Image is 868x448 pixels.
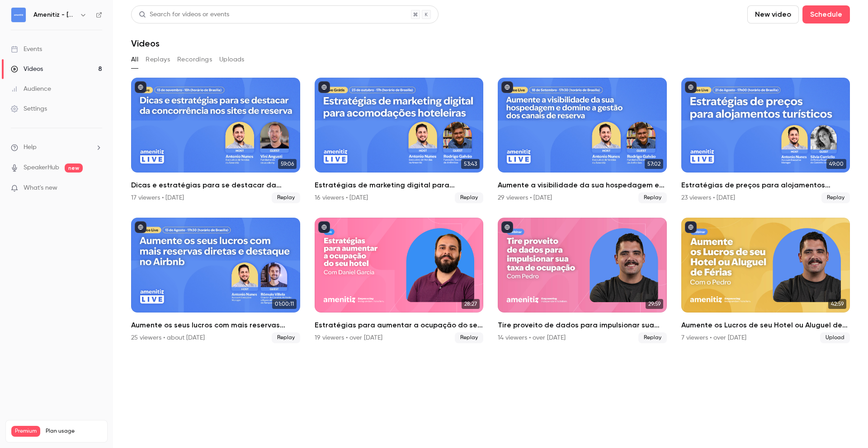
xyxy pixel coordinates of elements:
span: 57:02 [645,159,663,169]
div: 23 viewers • [DATE] [681,193,735,202]
span: Plan usage [46,428,102,435]
iframe: Noticeable Trigger [91,184,102,192]
span: 49:00 [826,159,846,169]
a: 28:27Estratégias para aumentar a ocupação do seu hotel 🚀19 viewers • over [DATE]Replay [315,218,484,343]
div: 7 viewers • over [DATE] [681,333,746,342]
img: Amenitiz - Brazil 🇧🇷 [11,8,26,22]
h1: Videos [131,38,160,49]
button: published [685,221,697,233]
li: Aumente os Lucros de seu Hotel ou Aluguel de Férias [681,218,850,343]
div: Settings [11,104,47,113]
li: Estratégias de marketing digital para acomodações hoteleiras [315,78,484,203]
span: Replay [455,332,483,343]
a: SpeakerHub [24,163,59,173]
h2: Aumente os Lucros de seu Hotel ou Aluguel de Férias [681,320,850,331]
span: Replay [638,332,667,343]
span: 29:59 [646,299,663,309]
button: New video [747,5,799,23]
span: new [65,163,83,173]
a: 59:06Dicas e estratégias para se destacar da concorrência nos sites de reserva17 viewers • [DATE]... [131,78,300,203]
h2: Dicas e estratégias para se destacar da concorrência nos sites de reserva [131,180,300,191]
li: Aumente a visibilidade da sua hospedagem e domine a gestão de OTAs, canais diretos e comissões [498,78,667,203]
li: Estratégias para aumentar a ocupação do seu hotel 🚀 [315,218,484,343]
button: published [501,81,513,93]
ul: Videos [131,78,850,343]
a: 53:43Estratégias de marketing digital para acomodações hoteleiras16 viewers • [DATE]Replay [315,78,484,203]
h2: Estratégias para aumentar a ocupação do seu hotel 🚀 [315,320,484,331]
h2: Aumente os seus lucros com mais reservas diretas e destaque no Airbnb [131,320,300,331]
button: published [501,221,513,233]
button: Schedule [802,5,850,23]
span: Replay [821,192,850,203]
div: Videos [11,65,43,74]
span: Upload [820,332,850,343]
button: published [135,221,146,233]
li: Aumente os seus lucros com mais reservas diretas e destaque no Airbnb [131,218,300,343]
span: 59:06 [278,159,297,169]
a: 29:59Tire proveito de dados para impulsionar sua taxa de ocupação14 viewers • over [DATE]Replay [498,218,667,343]
div: Search for videos or events [139,10,229,19]
li: Estratégias de preços para alojamentos turísticos [681,78,850,203]
section: Videos [131,5,850,443]
span: 28:27 [462,299,480,309]
a: 01:00:11Aumente os seus lucros com mais reservas diretas e destaque no Airbnb25 viewers • about [... [131,218,300,343]
button: published [318,221,330,233]
span: 42:59 [828,299,846,309]
h2: Estratégias de marketing digital para acomodações hoteleiras [315,180,484,191]
div: 14 viewers • over [DATE] [498,333,566,342]
button: All [131,52,138,67]
a: 57:02Aumente a visibilidade da sua hospedagem e domine a gestão de OTAs, canais diretos e comissõ... [498,78,667,203]
span: Replay [272,332,300,343]
div: Audience [11,84,51,93]
button: published [318,81,330,93]
h2: Aumente a visibilidade da sua hospedagem e domine a gestão de OTAs, canais diretos e comissões [498,180,667,191]
button: published [685,81,697,93]
li: Dicas e estratégias para se destacar da concorrência nos sites de reserva [131,78,300,203]
a: 49:00Estratégias de preços para alojamentos turísticos23 viewers • [DATE]Replay [681,78,850,203]
h2: Tire proveito de dados para impulsionar sua taxa de ocupação [498,320,667,331]
span: Replay [638,192,667,203]
span: Help [24,143,37,152]
span: Replay [455,192,483,203]
div: 19 viewers • over [DATE] [315,333,382,342]
div: 16 viewers • [DATE] [315,193,368,202]
div: 25 viewers • about [DATE] [131,333,205,342]
button: Uploads [219,52,245,67]
span: What's new [24,183,57,193]
div: Events [11,45,42,54]
span: Replay [272,192,300,203]
li: Tire proveito de dados para impulsionar sua taxa de ocupação [498,218,667,343]
span: 53:43 [461,159,480,169]
span: Premium [11,426,40,437]
div: 17 viewers • [DATE] [131,193,184,202]
button: Replays [146,52,170,67]
span: 01:00:11 [272,299,297,309]
h6: Amenitiz - [GEOGRAPHIC_DATA] 🇧🇷 [33,10,76,19]
button: published [135,81,146,93]
a: 42:59Aumente os Lucros de seu Hotel ou Aluguel de Férias7 viewers • over [DATE]Upload [681,218,850,343]
h2: Estratégias de preços para alojamentos turísticos [681,180,850,191]
button: Recordings [177,52,212,67]
li: help-dropdown-opener [11,143,102,152]
div: 29 viewers • [DATE] [498,193,552,202]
